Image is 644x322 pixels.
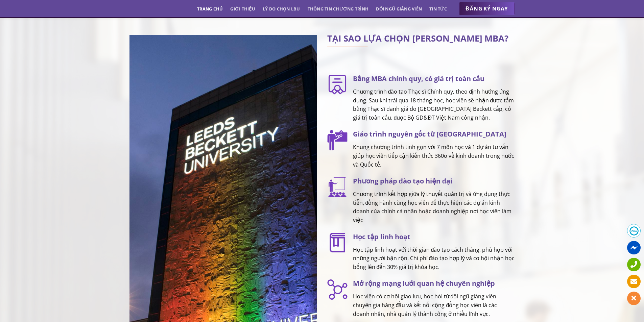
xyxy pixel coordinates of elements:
h3: Phương pháp đào tạo hiện đại [353,176,515,187]
p: Chương trình kết hợp giữa lý thuyết quản trị và ứng dụng thực tiễn, đồng hành cùng học viên để th... [353,190,515,224]
a: Trang chủ [197,3,223,15]
p: Chương trình đào tạo Thạc sĩ Chính quy, theo định hướng ứng dụng. Sau khi trải qua 18 tháng học, ... [353,88,515,122]
a: Lý do chọn LBU [263,3,300,15]
h3: Mở rộng mạng lưới quan hệ chuyên nghiệp [353,278,515,289]
span: ĐĂNG KÝ NGAY [466,4,508,13]
p: Học viên có cơ hội giao lưu, học hỏi từ đội ngũ giảng viên chuyên gia hàng đầu và kết nối cộng đồ... [353,292,515,318]
a: ĐĂNG KÝ NGAY [459,2,515,16]
h3: Giáo trình nguyên gốc từ [GEOGRAPHIC_DATA] [353,129,515,140]
h2: TẠI SAO LỰA CHỌN [PERSON_NAME] MBA? [327,35,515,42]
a: Đội ngũ giảng viên [376,3,422,15]
h3: Bằng MBA chính quy, có giá trị toàn cầu [353,73,515,84]
a: Giới thiệu [230,3,255,15]
a: Thông tin chương trình [308,3,369,15]
p: Khung chương trình tinh gọn với 7 môn học và 1 dự án tư vấn giúp học viên tiếp cận kiến thức 360o... [353,143,515,169]
a: Tin tức [429,3,447,15]
img: line-lbu.jpg [327,47,368,47]
p: Học tập linh hoạt với thời gian đào tạo cách tháng, phù hợp với những người bận rộn. Chi phí đào ... [353,246,515,272]
h3: Học tập linh hoạt [353,231,515,242]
